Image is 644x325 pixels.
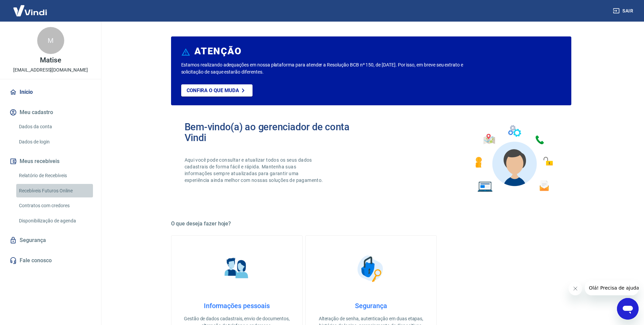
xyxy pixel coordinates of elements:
a: Disponibilização de agenda [16,214,93,228]
a: Fale conosco [8,253,93,268]
a: Dados de login [16,135,93,149]
h2: Bem-vindo(a) ao gerenciador de conta Vindi [185,121,371,143]
a: Recebíveis Futuros Online [16,184,93,198]
iframe: Mensagem da empresa [585,280,639,295]
img: Vindi [8,0,52,21]
a: Contratos com credores [16,199,93,213]
div: M [37,27,64,54]
h4: Informações pessoais [182,302,291,310]
img: Informações pessoais [220,252,254,286]
p: Estamos realizando adequações em nossa plataforma para atender a Resolução BCB nº 150, de [DATE].... [181,61,485,76]
iframe: Fechar mensagem [569,282,582,295]
h4: Segurança [316,302,426,310]
p: Matise [40,57,61,64]
a: Segurança [8,233,93,248]
p: Aqui você pode consultar e atualizar todos os seus dados cadastrais de forma fácil e rápida. Mant... [185,157,325,184]
button: Meu cadastro [8,105,93,120]
a: Confira o que muda [181,84,253,97]
iframe: Botão para abrir a janela de mensagens [617,298,639,320]
a: Dados da conta [16,120,93,134]
h5: O que deseja fazer hoje? [171,220,571,227]
button: Meus recebíveis [8,154,93,169]
button: Sair [612,5,636,17]
span: Olá! Precisa de ajuda? [4,5,57,10]
p: Confira o que muda [187,87,239,93]
h6: ATENÇÃO [194,48,241,55]
img: Imagem de um avatar masculino com diversos icones exemplificando as funcionalidades do gerenciado... [469,121,558,196]
img: Segurança [354,252,388,286]
a: Relatório de Recebíveis [16,169,93,183]
p: [EMAIL_ADDRESS][DOMAIN_NAME] [13,66,88,74]
a: Início [8,85,93,100]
